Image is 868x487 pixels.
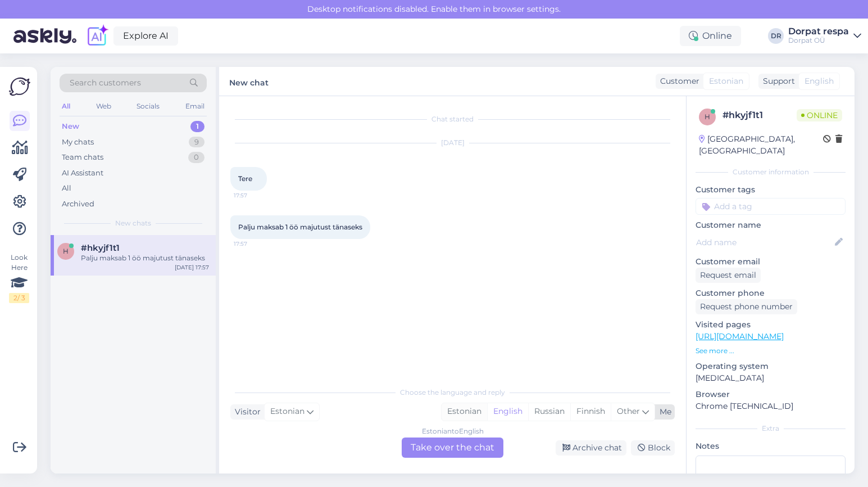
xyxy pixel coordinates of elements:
[134,99,162,114] div: Socials
[230,138,675,148] div: [DATE]
[62,152,103,163] div: Team chats
[62,168,103,179] div: AI Assistant
[234,240,276,248] span: 17:57
[655,406,671,418] div: Me
[230,387,675,398] div: Choose the language and reply
[696,360,846,372] p: Operating system
[9,76,30,97] img: Askly Logo
[442,403,487,420] div: Estonian
[696,372,846,384] p: [MEDICAL_DATA]
[62,183,71,194] div: All
[528,403,570,420] div: Russian
[85,24,109,48] img: explore-ai
[617,406,640,416] span: Other
[175,263,209,272] div: [DATE] 17:57
[631,440,675,456] div: Block
[788,27,861,45] a: Dorpat respaDorpat OÜ
[696,440,846,452] p: Notes
[570,403,611,420] div: Finnish
[183,99,207,114] div: Email
[81,243,120,253] span: #hkyjf1t1
[230,114,675,124] div: Chat started
[62,137,94,148] div: My chats
[556,440,626,456] div: Archive chat
[238,174,252,183] span: Tere
[62,121,79,132] div: New
[696,400,846,412] p: Chrome [TECHNICAL_ID]
[788,36,849,45] div: Dorpat OÜ
[797,109,842,121] span: Online
[805,75,834,87] span: English
[680,26,741,46] div: Online
[9,252,29,303] div: Look Here
[696,167,846,177] div: Customer information
[788,27,849,36] div: Dorpat respa
[696,423,846,434] div: Extra
[229,74,269,89] label: New chat
[62,199,94,210] div: Archived
[696,268,761,283] div: Request email
[709,75,743,87] span: Estonian
[190,121,204,132] div: 1
[696,184,846,196] p: Customer tags
[94,99,113,114] div: Web
[113,26,178,46] a: Explore AI
[696,299,797,314] div: Request phone number
[696,389,846,400] p: Browser
[696,219,846,231] p: Customer name
[696,319,846,331] p: Visited pages
[81,253,209,263] div: Palju maksab 1 öö majutust tänaseks
[696,287,846,299] p: Customer phone
[422,426,484,436] div: Estonian to English
[188,152,204,163] div: 0
[696,198,846,215] input: Add a tag
[234,191,276,200] span: 17:57
[270,405,305,418] span: Estonian
[60,99,72,114] div: All
[696,236,833,249] input: Add name
[768,28,784,44] div: DR
[696,346,846,356] p: See more ...
[63,247,69,255] span: h
[238,223,362,231] span: Palju maksab 1 öö majutust tänaseks
[230,406,261,418] div: Visitor
[699,133,823,157] div: [GEOGRAPHIC_DATA], [GEOGRAPHIC_DATA]
[705,112,710,121] span: h
[758,75,795,87] div: Support
[402,438,503,458] div: Take over the chat
[189,137,204,148] div: 9
[696,256,846,268] p: Customer email
[9,293,29,303] div: 2 / 3
[656,75,699,87] div: Customer
[70,77,141,89] span: Search customers
[722,109,797,122] div: # hkyjf1t1
[487,403,528,420] div: English
[696,331,784,341] a: [URL][DOMAIN_NAME]
[115,218,151,228] span: New chats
